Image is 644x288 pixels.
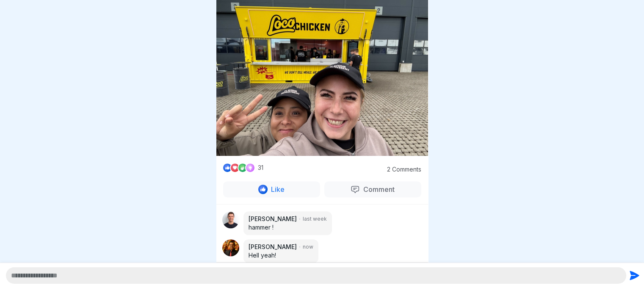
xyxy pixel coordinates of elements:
p: now [303,243,313,251]
p: 2 Comments [375,166,421,173]
p: Hell yeah! [249,251,313,260]
p: [PERSON_NAME] [249,243,297,251]
p: last week [303,215,327,223]
p: Comment [360,185,395,194]
p: [PERSON_NAME] [249,215,297,223]
p: 31 [258,164,263,171]
p: Like [268,185,285,194]
p: hammer ! [249,223,327,232]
